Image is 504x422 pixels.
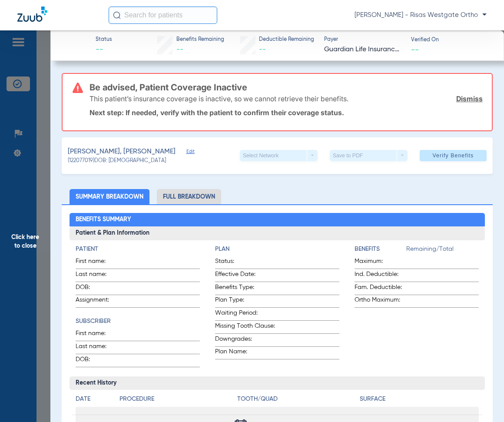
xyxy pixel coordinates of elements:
[406,245,479,257] span: Remaining/Total
[215,296,279,307] span: Plan Type:
[76,270,118,282] span: Last name:
[76,317,200,326] h4: Subscriber
[76,329,118,341] span: First name:
[456,94,483,103] a: Dismiss
[215,257,279,269] span: Status:
[215,335,279,346] span: Downgrades:
[324,44,403,55] span: Guardian Life Insurance Co. of America
[355,11,487,20] span: [PERSON_NAME] - Risas Westgate Ortho
[355,283,406,295] span: Fam. Deductible:
[76,395,112,404] h4: Date
[215,283,279,295] span: Benefits Type:
[90,83,483,92] h3: Be advised, Patient Coverage Inactive
[237,395,357,404] h4: Tooth/Quad
[433,152,474,159] span: Verify Benefits
[76,257,118,269] span: First name:
[109,7,217,24] input: Search for patients
[360,395,479,407] app-breakdown-title: Surface
[355,257,406,269] span: Maximum:
[157,189,221,204] li: Full Breakdown
[17,7,47,22] img: Zuub Logo
[76,296,118,307] span: Assignment:
[76,342,118,354] span: Last name:
[70,376,485,390] h3: Recent History
[76,355,118,367] span: DOB:
[70,213,485,227] h2: Benefits Summary
[68,157,166,165] span: (122077019) DOB: [DEMOGRAPHIC_DATA]
[73,83,83,93] img: error-icon
[90,108,483,117] p: Next step: If needed, verify with the patient to confirm their coverage status.
[324,36,403,44] span: Payer
[76,283,118,295] span: DOB:
[215,322,279,333] span: Missing Tooth Clause:
[355,245,406,257] app-breakdown-title: Benefits
[176,46,183,53] span: --
[215,309,279,320] span: Waiting Period:
[259,36,314,44] span: Deductible Remaining
[186,149,194,157] span: Edit
[119,395,235,407] app-breakdown-title: Procedure
[96,44,112,55] span: --
[76,245,200,254] h4: Patient
[215,245,339,254] h4: Plan
[176,36,224,44] span: Benefits Remaining
[360,395,479,404] h4: Surface
[68,146,176,157] span: [PERSON_NAME], [PERSON_NAME]
[119,395,235,404] h4: Procedure
[76,395,112,407] app-breakdown-title: Date
[355,245,406,254] h4: Benefits
[237,395,357,407] app-breakdown-title: Tooth/Quad
[420,150,487,161] button: Verify Benefits
[70,189,149,204] li: Summary Breakdown
[461,380,504,422] iframe: Chat Widget
[259,46,266,53] span: --
[355,270,406,282] span: Ind. Deductible:
[215,270,279,282] span: Effective Date:
[113,11,121,19] img: Search Icon
[215,347,279,359] span: Plan Name:
[90,94,348,103] p: This patient’s insurance coverage is inactive, so we cannot retrieve their benefits.
[70,226,485,240] h3: Patient & Plan Information
[355,296,406,307] span: Ortho Maximum:
[96,36,112,44] span: Status
[411,45,419,54] span: --
[411,37,490,44] span: Verified On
